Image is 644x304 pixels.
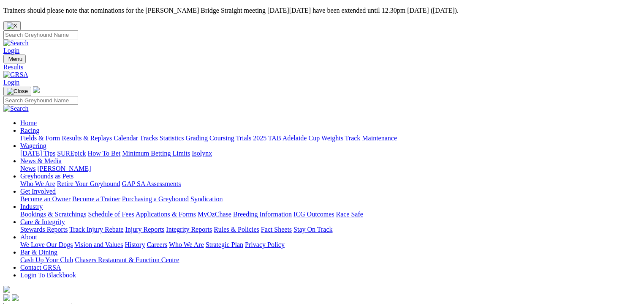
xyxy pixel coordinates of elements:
[20,150,55,157] a: [DATE] Tips
[72,195,120,203] a: Become a Trainer
[7,22,17,29] img: X
[253,134,320,142] a: 2025 TAB Adelaide Cup
[20,157,62,164] a: News & Media
[20,211,86,218] a: Bookings & Scratchings
[20,226,68,233] a: Stewards Reports
[7,88,28,95] img: Close
[75,256,179,263] a: Chasers Restaurant & Function Centre
[3,87,31,96] button: Toggle navigation
[3,63,641,71] a: Results
[321,134,343,142] a: Weights
[20,142,46,149] a: Wagering
[20,241,73,248] a: We Love Our Dogs
[122,180,181,187] a: GAP SA Assessments
[8,56,22,62] span: Menu
[122,150,190,157] a: Minimum Betting Limits
[261,226,292,233] a: Fact Sheets
[293,226,332,233] a: Stay On Track
[122,195,189,203] a: Purchasing a Greyhound
[20,256,73,263] a: Cash Up Your Club
[88,211,134,218] a: Schedule of Fees
[20,188,56,195] a: Get Involved
[62,134,112,142] a: Results & Replays
[3,71,28,79] img: GRSA
[20,256,641,264] div: Bar & Dining
[20,241,641,249] div: About
[140,134,158,142] a: Tracks
[345,134,397,142] a: Track Maintenance
[57,150,86,157] a: SUREpick
[57,180,120,187] a: Retire Your Greyhound
[20,180,641,188] div: Greyhounds as Pets
[136,211,196,218] a: Applications & Forms
[3,286,10,293] img: logo-grsa-white.png
[20,271,76,279] a: Login To Blackbook
[20,119,37,126] a: Home
[88,150,121,157] a: How To Bet
[125,226,164,233] a: Injury Reports
[336,211,363,218] a: Race Safe
[198,211,231,218] a: MyOzChase
[3,105,29,112] img: Search
[214,226,259,233] a: Rules & Policies
[20,226,641,233] div: Care & Integrity
[20,264,61,271] a: Contact GRSA
[20,203,43,210] a: Industry
[20,195,71,203] a: Become an Owner
[3,55,26,63] button: Toggle navigation
[293,211,334,218] a: ICG Outcomes
[20,127,39,134] a: Racing
[190,195,223,203] a: Syndication
[3,30,78,39] input: Search
[20,134,60,142] a: Fields & Form
[192,150,212,157] a: Isolynx
[169,241,204,248] a: Who We Are
[160,134,184,142] a: Statistics
[3,39,29,47] img: Search
[3,294,10,301] img: facebook.svg
[74,241,123,248] a: Vision and Values
[245,241,285,248] a: Privacy Policy
[20,233,37,241] a: About
[12,294,19,301] img: twitter.svg
[166,226,212,233] a: Integrity Reports
[147,241,167,248] a: Careers
[3,47,19,54] a: Login
[37,165,91,172] a: [PERSON_NAME]
[233,211,292,218] a: Breeding Information
[20,165,35,172] a: News
[33,86,40,93] img: logo-grsa-white.png
[3,21,21,30] button: Close
[186,134,208,142] a: Grading
[3,7,641,14] p: Trainers should please note that nominations for the [PERSON_NAME] Bridge Straight meeting [DATE]...
[125,241,145,248] a: History
[20,218,65,225] a: Care & Integrity
[206,241,243,248] a: Strategic Plan
[20,249,57,256] a: Bar & Dining
[69,226,123,233] a: Track Injury Rebate
[114,134,138,142] a: Calendar
[20,195,641,203] div: Get Involved
[20,150,641,157] div: Wagering
[236,134,251,142] a: Trials
[209,134,234,142] a: Coursing
[3,79,19,86] a: Login
[20,134,641,142] div: Racing
[3,96,78,105] input: Search
[20,180,55,187] a: Who We Are
[20,211,641,218] div: Industry
[20,165,641,173] div: News & Media
[20,173,73,180] a: Greyhounds as Pets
